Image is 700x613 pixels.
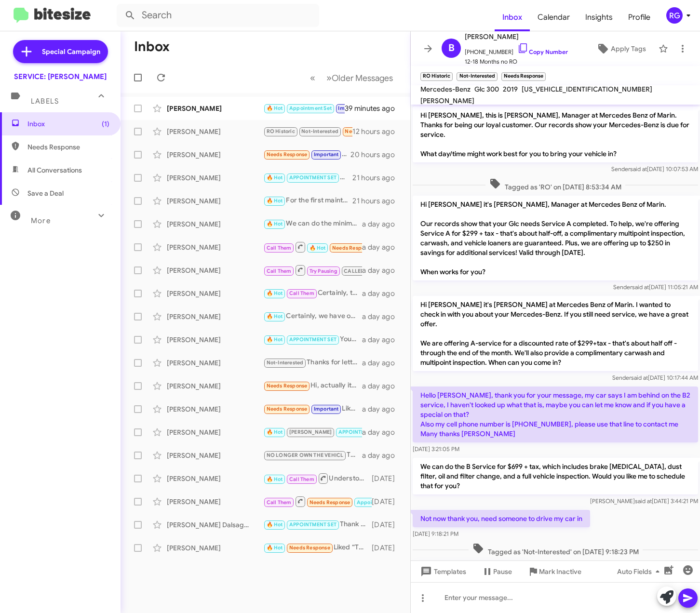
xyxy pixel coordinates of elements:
div: [PERSON_NAME] [167,404,263,414]
div: We can do the minimum required service A, regular price $612.50. It includes Mercedes-Benz motor ... [263,218,362,229]
div: [PERSON_NAME] [167,497,263,506]
button: Mark Inactive [520,563,589,580]
span: APPOINTMENT SET [338,429,386,435]
p: Hello [PERSON_NAME], thank you for your message, my car says I am behind on the B2 service, I hav... [413,386,698,442]
div: RG [666,7,683,24]
span: Sender [DATE] 10:07:53 AM [611,165,698,173]
div: a day ago [362,358,403,368]
span: 2019 [503,85,518,93]
span: » [326,72,332,84]
span: 🔥 Hot [267,313,283,320]
span: Glc 300 [474,85,499,93]
div: Thanks for letting us know!We offer pick-up and delivery service with loaner vehicles available i... [263,357,362,368]
span: Sender [DATE] 10:17:44 AM [612,374,698,381]
span: 🔥 Hot [267,105,283,111]
span: Try Pausing [310,268,337,274]
div: [DATE] [372,474,403,483]
div: a day ago [362,335,403,345]
span: Labels [31,97,59,106]
span: 🔥 Hot [267,198,283,204]
span: Save a Deal [27,188,64,198]
div: [PERSON_NAME] Dalsager [167,520,263,530]
span: 🔥 Hot [267,174,283,181]
span: Special Campaign [42,47,100,56]
span: Needs Response [310,499,350,506]
div: [PERSON_NAME] [167,242,263,252]
div: Inbound Call [263,241,362,253]
span: Older Messages [332,73,393,83]
span: Inbox [27,119,109,129]
span: Call Them [289,290,314,296]
span: [US_VEHICLE_IDENTIFICATION_NUMBER] [522,85,652,93]
a: Insights [578,3,620,31]
div: a day ago [362,451,403,460]
span: Needs Response [267,151,308,158]
span: [PHONE_NUMBER] [465,42,568,57]
span: said at [630,165,647,173]
input: Search [117,4,319,27]
div: Liked “This is due to timing. For your vehicle it requires spark plugs every five years.” [263,149,350,160]
span: 🔥 Hot [267,545,283,551]
span: Tagged as 'Not-Interested' on [DATE] 9:18:23 PM [469,543,643,557]
p: We can do the B Service for $699 + tax, which includes brake [MEDICAL_DATA], dust filter, oil and... [413,458,698,494]
p: Hi [PERSON_NAME] it's [PERSON_NAME] at Mercedes Benz of Marin. I wanted to check in with you abou... [413,296,698,371]
span: Tagged as 'RO' on [DATE] 8:53:34 AM [485,178,625,192]
div: Liked “Our apologies, your last service was completed on [DATE] at 9,975 miles. We'll review our ... [263,403,362,414]
div: For the first maintenance service, they replace the brake fluid, ventilation system dust filter, ... [263,195,352,206]
div: Please use the number I sent you [PHONE_NUMBER] [263,126,352,137]
span: B [448,40,455,56]
div: Certainly, we have openings after the 27th. Which day and time range works for you? Appointments ... [263,311,362,322]
div: Inbound Call [263,495,372,507]
div: [PERSON_NAME] [167,451,263,460]
div: Great, thank you. When you're ready, reply to this text and we’ll schedule your appointment. We o... [263,264,362,276]
div: a day ago [362,404,403,414]
button: Previous [304,68,321,88]
button: Pause [474,563,520,580]
div: Understood, I’ve canceled your [DATE] appointment and loaner reservation. I’ll note the service d... [263,472,372,484]
div: [DATE] [372,543,403,553]
div: a day ago [362,242,403,252]
div: [PERSON_NAME] [167,127,263,136]
span: 🔥 Hot [267,429,283,435]
div: [PERSON_NAME] [167,543,263,553]
div: a day ago [362,427,403,437]
div: [DATE] [372,520,403,530]
span: [DATE] 9:18:21 PM [413,530,458,537]
span: APPOINTMENT SET [289,336,337,343]
div: In traffic Be there in 20 hopefully [263,103,345,114]
span: 🔥 Hot [267,476,283,482]
span: [PERSON_NAME] [289,429,332,435]
span: Pause [493,563,512,580]
a: Inbox [495,3,530,31]
span: Mercedes-Benz [420,85,471,93]
span: 🔥 Hot [267,336,283,343]
div: [PERSON_NAME] [167,173,263,183]
span: Needs Response [332,245,373,251]
span: Important [314,151,339,158]
span: APPOINTMENT SET [289,174,337,181]
span: Auto Fields [617,563,663,580]
span: Needs Response [267,383,308,389]
div: [PERSON_NAME] [167,312,263,321]
div: [PERSON_NAME] [167,219,263,229]
div: Liked “Thanks, noted. We'll diagnose the intermittent ADAS fault when your assistant schedules. W... [263,542,372,553]
span: Call Them [267,499,292,506]
span: Appointment Set [289,105,332,111]
span: 🔥 Hot [267,290,283,296]
span: [PERSON_NAME] [DATE] 3:44:21 PM [590,497,698,505]
div: [PERSON_NAME] [167,358,263,368]
span: Call Them [289,476,314,482]
a: Copy Number [517,48,568,55]
button: Templates [411,563,474,580]
span: Needs Response [267,406,308,412]
h1: Inbox [134,39,170,54]
span: said at [635,497,652,505]
div: Hi, actually it's not due yet. I don't drive it very much. Thank you for checking in [263,380,362,391]
span: 12-18 Months no RO [465,57,568,67]
span: RO Historic [267,128,295,134]
div: [PERSON_NAME] [167,474,263,483]
a: Profile [620,3,658,31]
